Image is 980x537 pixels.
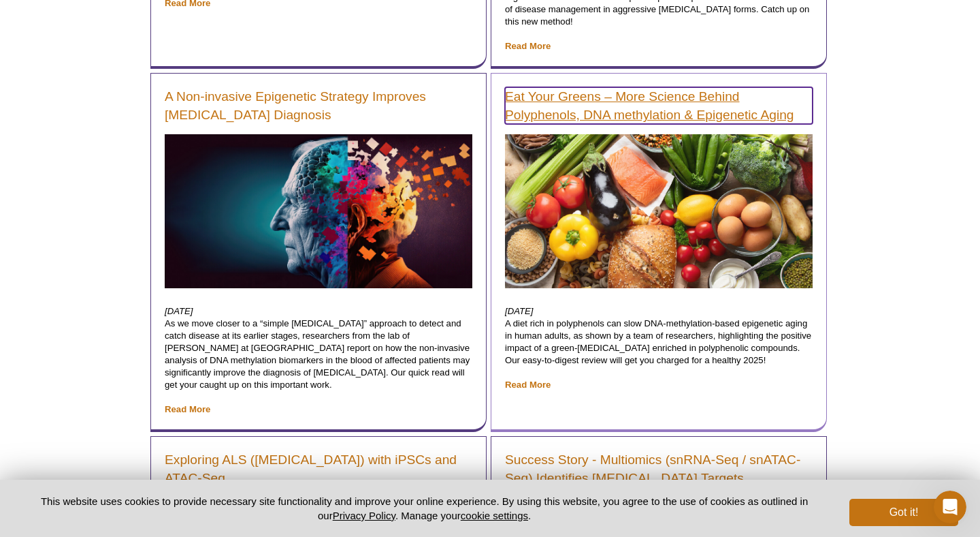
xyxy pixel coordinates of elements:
p: This website uses cookies to provide necessary site functionality and improve your online experie... [22,494,827,523]
a: A Non-invasive Epigenetic Strategy Improves [MEDICAL_DATA] Diagnosis [165,87,472,124]
button: Got it! [849,499,958,526]
a: Read More [505,380,551,390]
p: A diet rich in polyphenols can slow DNA-methylation-based epigenetic aging in human adults, as sh... [505,305,813,391]
em: [DATE] [505,306,534,316]
img: Deteriorating brain. [165,134,472,288]
img: A table spread with vegetables and various food. [505,134,813,288]
p: As we move closer to a “simple [MEDICAL_DATA]” approach to detect and catch disease at its earlie... [165,305,472,416]
a: Read More [505,41,551,51]
a: Success Story - Multiomics (snRNA-Seq / snATAC-Seq) Identifies [MEDICAL_DATA] Targets [505,450,813,487]
button: cookie settings [461,510,528,521]
a: Privacy Policy [333,510,395,521]
a: Exploring ALS ([MEDICAL_DATA]) with iPSCs and ATAC-Seq [165,450,472,487]
em: [DATE] [165,306,193,316]
a: Eat Your Greens – More Science Behind Polyphenols, DNA methylation & Epigenetic Aging [505,87,813,124]
a: Read More [165,404,210,414]
iframe: Intercom live chat [934,491,966,523]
